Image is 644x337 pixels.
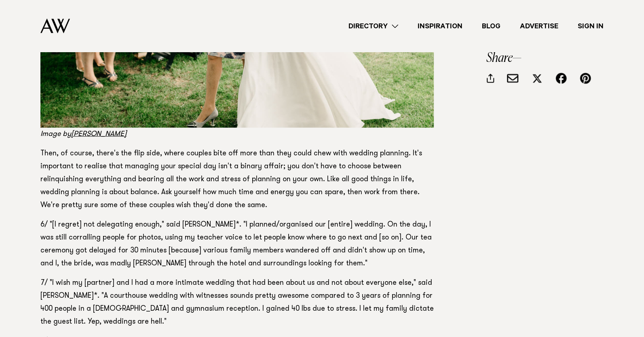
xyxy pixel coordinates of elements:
[40,279,434,325] span: 7/ "I wish my [partner] and I had a more intimate wedding that had been about us and not about ev...
[568,21,613,32] a: Sign In
[472,21,510,32] a: Blog
[40,221,432,267] span: 6/ "[I regret] not delegating enough," said [PERSON_NAME]*. "I planned/organised our [entire] wed...
[40,18,70,33] img: Auckland Weddings Logo
[71,130,127,138] a: [PERSON_NAME]
[339,21,408,32] a: Directory
[408,21,472,32] a: Inspiration
[40,150,422,209] span: Then, of course, there's the flip side, where couples bite off more than they could chew with wed...
[40,130,127,138] em: Image by
[510,21,568,32] a: Advertise
[486,52,604,65] h3: Share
